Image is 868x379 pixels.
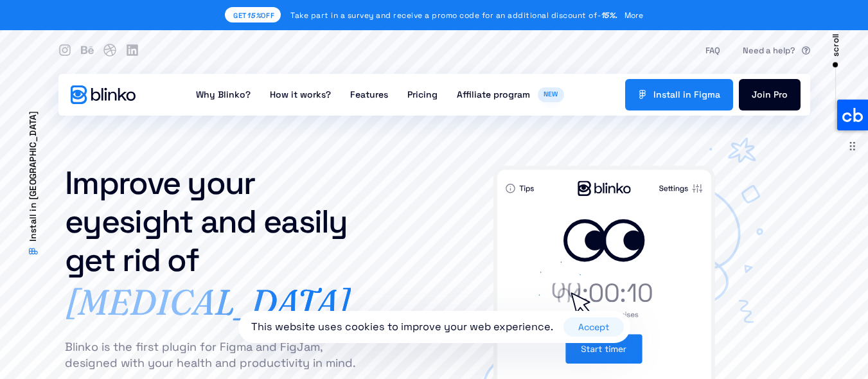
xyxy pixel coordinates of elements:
span: n [765,85,771,104]
b: 15% [247,11,261,20]
span: a [715,85,720,104]
div: This website uses cookies to improve your web experience. [251,319,563,335]
a: FAQ [705,44,720,58]
span: a [670,85,675,104]
span: GET OFF [233,10,274,22]
a: Features [341,74,398,116]
a: Install in Figma [625,79,733,110]
a: How it works? [260,74,341,116]
span: Install in [GEOGRAPHIC_DATA] [25,110,40,242]
span: n [686,85,691,104]
span: scroll [829,34,843,57]
span: F [694,85,699,104]
span: g [702,85,707,104]
span: n [656,85,662,104]
span: o [782,85,788,104]
b: 15%. [601,10,618,21]
span: t [666,85,670,104]
a: More [624,9,643,22]
a: Need a help? [743,44,810,58]
span: o [757,85,763,104]
span: NEW [538,87,564,102]
span: m [707,85,715,104]
i: - [597,10,618,21]
span: P [774,85,779,104]
span: r [779,85,782,104]
span: i [699,85,702,104]
span: s [662,85,666,104]
span: i [683,85,686,104]
a: Install in [GEOGRAPHIC_DATA] [25,110,40,256]
a: Affiliate programNEW [447,74,573,116]
span: J [752,85,757,104]
a: Why Blinko? [186,74,260,116]
a: Join Pro [739,79,801,110]
a: Blinko Blinko Blinko [71,85,136,104]
button: Accept [563,317,624,337]
h1: Improve your eyesight and easily get rid of [65,164,378,279]
img: Blinko [71,85,136,104]
span: l [678,85,680,104]
p: Blinko is the first plugin for Figma and FigJam, designed with your health and productivity in mind. [64,339,369,371]
a: scroll [829,26,843,103]
span: I [653,85,656,104]
span: i [763,85,765,104]
span: l [675,85,678,104]
p: Take part in a survey and receive a promo code for an additional discount of [290,9,618,22]
a: Pricing [398,74,447,116]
